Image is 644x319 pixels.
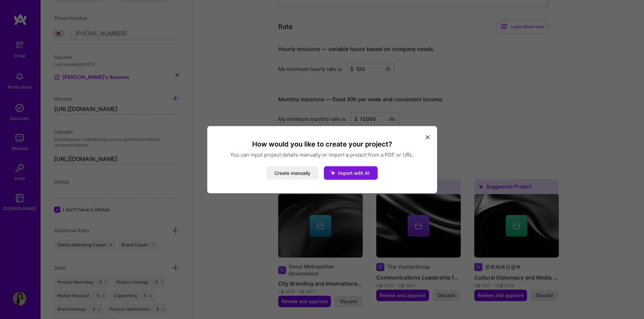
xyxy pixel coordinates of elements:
button: Create manually [266,166,318,180]
h3: How would you like to create your project? [215,139,429,148]
i: icon StarsWhite [324,164,341,181]
div: modal [207,126,437,193]
i: icon Close [426,135,430,139]
p: You can input project details manually or import a project from a PDF or URL. [215,151,429,158]
span: Import with AI [338,170,369,176]
button: Import with AI [324,166,378,180]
